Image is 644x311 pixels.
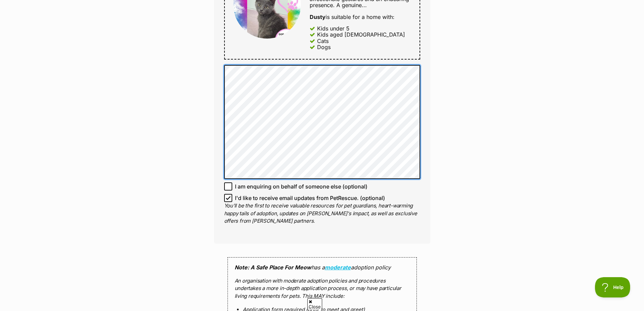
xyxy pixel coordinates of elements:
[224,202,420,225] p: You'll be the first to receive valuable resources for pet guardians, heart-warming happy tails of...
[307,298,322,310] span: Close
[310,14,411,20] div: is suitable for a home with:
[317,25,350,31] div: Kids under 5
[317,31,405,38] div: Kids aged [DEMOGRAPHIC_DATA]
[317,44,331,50] div: Dogs
[235,182,367,191] span: I am enquiring on behalf of someone else (optional)
[595,277,630,297] iframe: Help Scout Beacon - Open
[325,264,351,271] a: moderate
[235,264,311,271] strong: Note: A Safe Place For Meow
[317,38,329,44] div: Cats
[310,14,326,20] strong: Dusty
[235,277,410,300] p: An organisation with moderate adoption policies and procedures undertakes a more in-depth applica...
[235,194,385,202] span: I'd like to receive email updates from PetRescue. (optional)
